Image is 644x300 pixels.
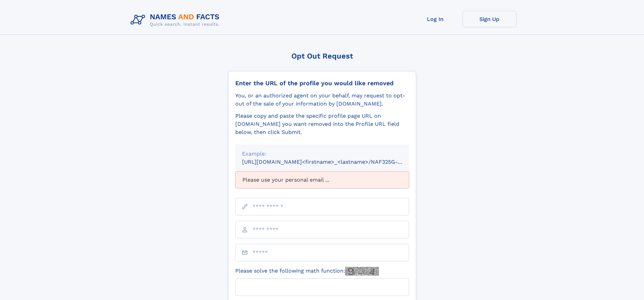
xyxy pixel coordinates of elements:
div: Please copy and paste the specific profile page URL on [DOMAIN_NAME] you want removed into the Pr... [235,112,409,136]
small: [URL][DOMAIN_NAME]<firstname>_<lastname>/NAF325G-xxxxxxxx [242,159,422,165]
label: Please solve the following math function: [235,267,379,276]
div: Please use your personal email ... [235,171,409,188]
div: Example: [242,150,402,158]
img: Logo Names and Facts [128,11,225,29]
div: Opt Out Request [228,52,416,60]
a: Log In [408,11,462,27]
a: Sign Up [462,11,517,27]
div: You, or an authorized agent on your behalf, may request to opt-out of the sale of your informatio... [235,92,409,108]
div: Enter the URL of the profile you would like removed [235,79,409,87]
